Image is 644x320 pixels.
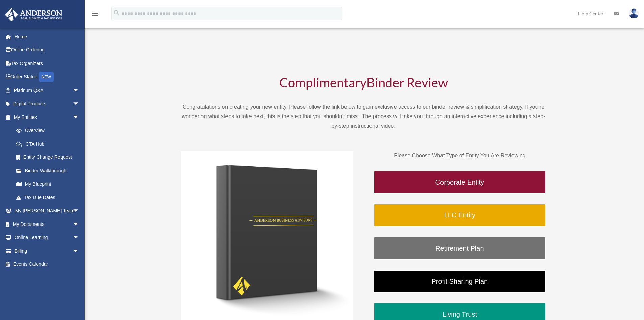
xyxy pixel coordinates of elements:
img: User Pic [629,8,639,18]
a: Online Ordering [5,43,90,57]
a: My Documentsarrow_drop_down [5,217,90,231]
a: Overview [9,124,90,137]
a: Entity Change Request [9,151,90,164]
span: arrow_drop_down [73,231,86,245]
span: arrow_drop_down [73,110,86,124]
span: arrow_drop_down [73,244,86,258]
a: menu [91,12,99,18]
a: Tax Due Dates [9,191,90,204]
a: Profit Sharing Plan [374,270,546,293]
a: My Blueprint [9,177,90,191]
a: CTA Hub [9,137,90,151]
img: Anderson Advisors Platinum Portal [3,8,64,21]
a: Binder Walkthrough [9,164,86,177]
span: arrow_drop_down [73,204,86,218]
a: Events Calendar [5,258,90,271]
a: My Entitiesarrow_drop_down [5,110,90,124]
a: Home [5,30,90,43]
p: Congratulations on creating your new entity. Please follow the link below to gain exclusive acces... [181,102,546,131]
span: arrow_drop_down [73,217,86,231]
span: Complimentary [279,74,366,90]
span: arrow_drop_down [73,84,86,98]
a: Online Learningarrow_drop_down [5,231,90,244]
a: Order StatusNEW [5,70,90,84]
a: Digital Productsarrow_drop_down [5,97,90,111]
i: search [113,9,120,17]
a: My [PERSON_NAME] Teamarrow_drop_down [5,204,90,218]
span: Binder Review [366,74,448,90]
span: arrow_drop_down [73,97,86,111]
a: Tax Organizers [5,57,90,70]
a: Retirement Plan [374,237,546,260]
a: Platinum Q&Aarrow_drop_down [5,84,90,97]
a: LLC Entity [374,204,546,227]
i: menu [91,9,99,18]
p: Please Choose What Type of Entity You Are Reviewing [374,151,546,161]
a: Billingarrow_drop_down [5,244,90,258]
a: Corporate Entity [374,171,546,194]
div: NEW [39,72,54,82]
